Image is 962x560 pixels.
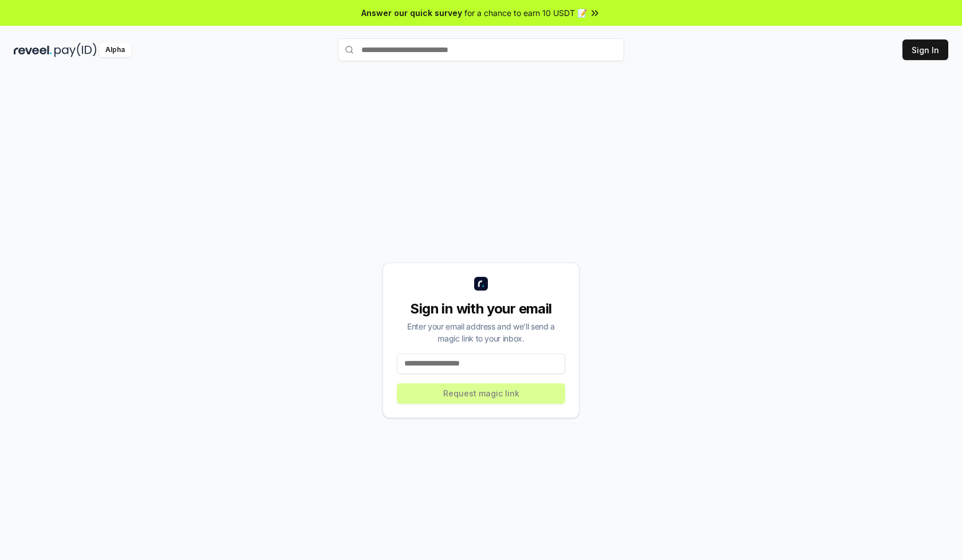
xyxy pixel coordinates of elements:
[397,300,565,318] div: Sign in with your email
[474,277,488,291] img: logo_small
[397,320,565,344] div: Enter your email address and we’ll send a magic link to your inbox.
[54,43,97,57] img: pay_id
[361,7,462,19] span: Answer our quick survey
[99,43,131,57] div: Alpha
[464,7,587,19] span: for a chance to earn 10 USDT 📝
[14,43,52,57] img: reveel_dark
[902,39,948,60] button: Sign In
